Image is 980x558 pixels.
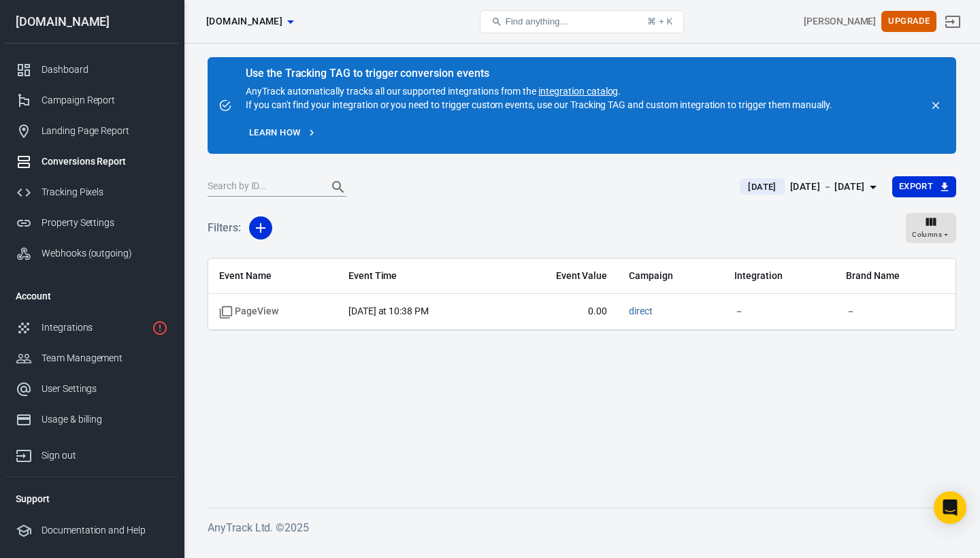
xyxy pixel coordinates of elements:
[42,63,168,77] div: Dashboard
[742,180,781,194] span: [DATE]
[42,154,168,169] div: Conversions Report
[881,11,936,32] button: Upgrade
[892,176,956,197] button: Export
[5,312,179,343] a: Integrations
[926,96,945,115] button: close
[246,122,320,144] a: Learn how
[208,178,316,196] input: Search by ID...
[629,306,653,316] a: direct
[208,259,955,330] div: scrollable content
[42,448,168,463] div: Sign out
[5,280,179,312] li: Account
[152,320,168,336] svg: 1 networks not verified yet
[208,206,241,250] h5: Filters:
[206,13,282,30] span: worldwidehealthytip.com
[42,216,168,230] div: Property Settings
[936,5,969,38] a: Sign out
[348,269,490,283] span: Event Time
[42,124,168,138] div: Landing Page Report
[246,67,832,80] div: Use the Tracking TAG to trigger conversion events
[790,178,865,195] div: [DATE] － [DATE]
[219,269,327,283] span: Event Name
[5,177,179,208] a: Tracking Pixels
[5,482,179,515] li: Support
[480,10,684,33] button: Find anything...⌘ + K
[42,412,168,427] div: Usage & billing
[5,374,179,404] a: User Settings
[5,238,179,269] a: Webhooks (outgoing)
[906,213,956,243] button: Columns
[5,54,179,85] a: Dashboard
[846,305,945,318] span: －
[42,321,146,335] div: Integrations
[629,269,713,283] span: Campaign
[5,343,179,374] a: Team Management
[42,351,168,365] div: Team Management
[934,491,966,524] div: Open Intercom Messenger
[5,208,179,238] a: Property Settings
[538,86,618,97] a: integration catalog
[208,519,956,536] h6: AnyTrack Ltd. © 2025
[42,185,168,199] div: Tracking Pixels
[729,176,892,198] button: [DATE][DATE] － [DATE]
[322,171,355,203] button: Search
[5,435,179,471] a: Sign out
[42,93,168,108] div: Campaign Report
[912,229,942,241] span: Columns
[846,269,945,283] span: Brand Name
[5,16,179,28] div: [DOMAIN_NAME]
[348,306,429,316] time: 2025-08-30T22:38:26-04:00
[5,85,179,116] a: Campaign Report
[804,14,876,29] div: Account id: GXqx2G2u
[629,305,653,318] span: direct
[505,16,567,27] span: Find anything...
[201,9,299,34] button: [DOMAIN_NAME]
[5,146,179,177] a: Conversions Report
[512,269,607,283] span: Event Value
[734,305,824,318] span: －
[42,246,168,261] div: Webhooks (outgoing)
[246,68,832,112] div: AnyTrack automatically tracks all our supported integrations from the . If you can't find your in...
[219,305,278,318] span: Standard event name
[42,523,168,538] div: Documentation and Help
[42,382,168,396] div: User Settings
[734,269,824,283] span: Integration
[647,16,672,27] div: ⌘ + K
[5,116,179,146] a: Landing Page Report
[5,404,179,435] a: Usage & billing
[512,305,607,318] span: 0.00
